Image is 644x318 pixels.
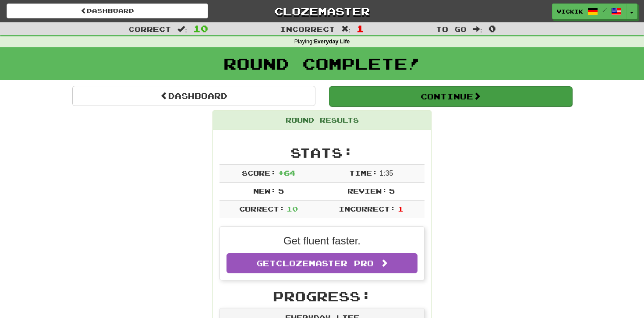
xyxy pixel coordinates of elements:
span: 1 [398,205,403,213]
a: Dashboard [7,4,208,18]
span: Score: [242,169,276,177]
span: : [473,25,482,33]
span: : [177,25,187,33]
p: Get fluent faster. [226,233,418,248]
strong: Everyday Life [314,39,350,45]
button: Continue [329,86,572,106]
a: vickik / [552,4,626,19]
span: 0 [488,23,496,34]
a: Clozemaster [221,4,423,19]
span: Incorrect [280,25,335,33]
span: 5 [389,187,395,195]
span: To go [436,25,467,33]
span: Incorrect: [339,205,396,213]
span: 10 [287,205,298,213]
a: Dashboard [72,86,315,106]
h2: Progress: [219,289,425,304]
span: New: [253,187,276,195]
span: vickik [557,7,583,15]
span: Time: [349,169,378,177]
span: Clozemaster Pro [276,258,374,268]
span: 1 [357,23,364,34]
span: / [602,7,607,13]
span: 5 [278,187,284,195]
span: Correct: [239,205,285,213]
h2: Stats: [219,145,425,160]
a: GetClozemaster Pro [226,253,418,273]
span: Review: [347,187,387,195]
span: Correct [128,25,171,33]
span: + 64 [278,169,295,177]
span: 10 [193,23,208,34]
span: : [341,25,351,33]
span: 1 : 35 [379,170,393,177]
h1: Round Complete! [3,55,641,72]
div: Round Results [213,111,431,130]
